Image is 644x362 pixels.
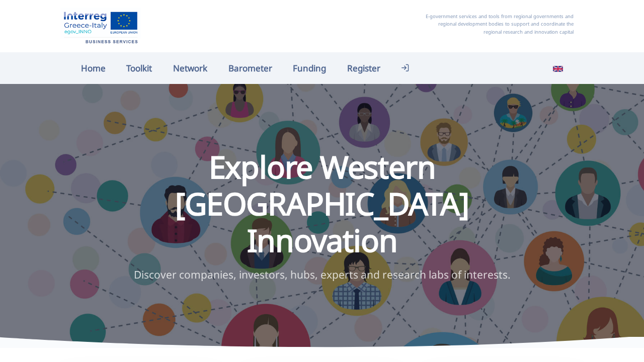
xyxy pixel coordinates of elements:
img: en_flag.svg [553,64,563,74]
a: Barometer [218,57,283,79]
a: Register [337,57,391,79]
a: Toolkit [116,57,163,79]
h1: Explore Western [GEOGRAPHIC_DATA] Innovation [114,148,530,259]
img: Home [60,8,141,45]
a: Network [163,57,218,79]
a: Home [70,57,116,79]
p: Discover companies, investors, hubs, experts and research labs of interests. [114,266,530,284]
a: Funding [282,57,337,79]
